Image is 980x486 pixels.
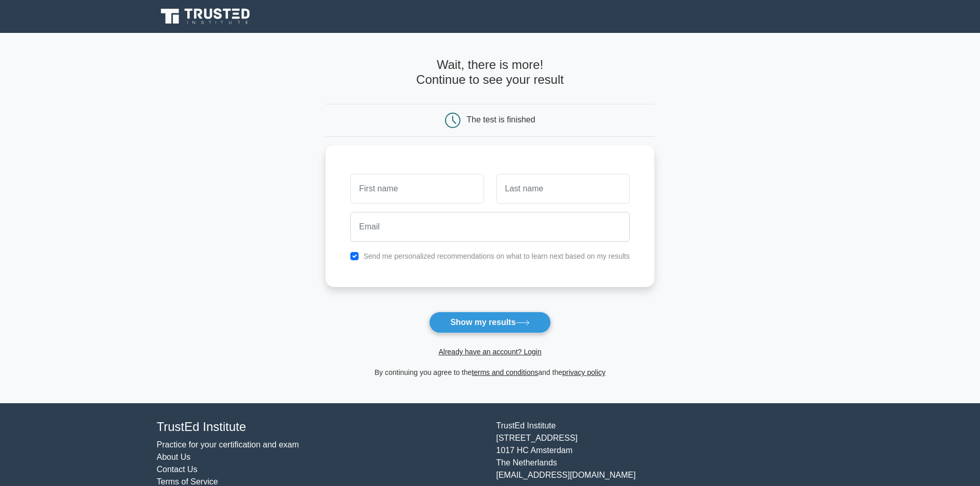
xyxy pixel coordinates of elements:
a: privacy policy [562,368,605,376]
button: Show my results [429,312,550,333]
h4: TrustEd Institute [157,420,484,435]
a: terms and conditions [472,368,538,376]
div: By continuing you agree to the and the [319,366,661,379]
a: About Us [157,453,191,461]
input: Email [350,212,630,242]
input: Last name [496,174,630,204]
label: Send me personalized recommendations on what to learn next based on my results [363,252,630,260]
a: Terms of Service [157,477,218,486]
input: First name [350,174,484,204]
div: The test is finished [467,115,535,124]
a: Contact Us [157,465,198,474]
a: Practice for your certification and exam [157,440,299,449]
a: Already have an account? Login [438,348,541,356]
h4: Wait, there is more! Continue to see your result [326,58,654,87]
